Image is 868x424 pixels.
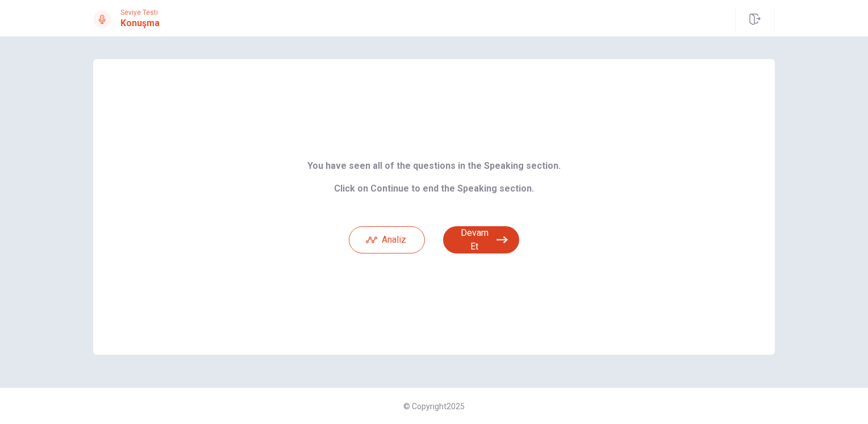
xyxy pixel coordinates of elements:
h1: Konuşma [120,16,160,30]
span: Seviye Testi [120,9,160,16]
b: You have seen all of the questions in the Speaking section. Click on Continue to end the Speaking... [307,160,561,194]
button: Analiz [349,226,425,253]
button: Devam Et [443,226,519,253]
span: © Copyright 2025 [403,402,465,411]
